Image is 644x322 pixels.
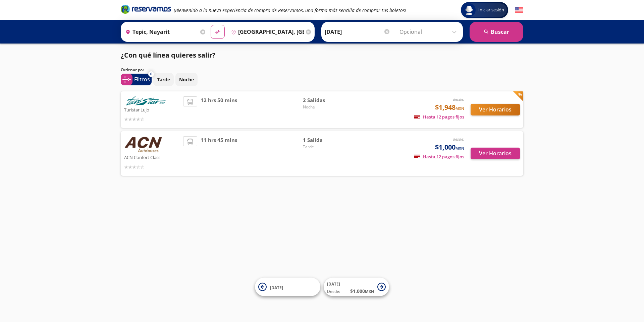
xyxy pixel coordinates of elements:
[121,4,171,16] a: Brand Logo
[435,142,464,152] span: $1,000
[453,136,464,142] em: desde:
[228,23,304,40] input: Buscar Destino
[399,23,460,40] input: Opcional
[303,144,350,150] span: Tarde
[453,96,464,102] em: desde:
[121,50,216,60] p: ¿Con qué línea quieres salir?
[270,285,283,290] span: [DATE]
[327,281,340,287] span: [DATE]
[515,6,523,14] button: English
[150,71,152,77] span: 0
[471,148,520,159] button: Ver Horarios
[471,104,520,115] button: Ver Horarios
[124,105,180,113] p: Turistar Lujo
[124,136,162,153] img: ACN Confort Class
[455,106,464,111] small: MXN
[124,153,180,161] p: ACN Confort Class
[124,96,168,105] img: Turistar Lujo
[365,289,374,294] small: MXN
[174,7,406,13] em: ¡Bienvenido a la nueva experiencia de compra de Reservamos, una forma más sencilla de comprar tus...
[303,104,350,110] span: Noche
[123,23,199,40] input: Buscar Origen
[175,73,198,86] button: Noche
[455,146,464,151] small: MXN
[201,96,237,123] span: 12 hrs 50 mins
[324,278,389,296] button: [DATE]Desde:$1,000MXN
[303,96,350,104] span: 2 Salidas
[414,154,464,160] span: Hasta 12 pagos fijos
[179,76,194,83] p: Noche
[255,278,320,296] button: [DATE]
[134,75,150,83] p: Filtros
[201,136,237,171] span: 11 hrs 45 mins
[476,7,507,13] span: Iniciar sesión
[470,22,523,42] button: Buscar
[121,4,171,14] i: Brand Logo
[350,288,374,295] span: $ 1,000
[121,67,144,73] p: Ordenar por
[157,76,170,83] p: Tarde
[327,289,340,295] span: Desde:
[303,136,350,144] span: 1 Salida
[325,23,390,40] input: Elegir Fecha
[435,102,464,112] span: $1,948
[153,73,174,86] button: Tarde
[414,114,464,120] span: Hasta 12 pagos fijos
[121,74,152,85] button: 0Filtros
